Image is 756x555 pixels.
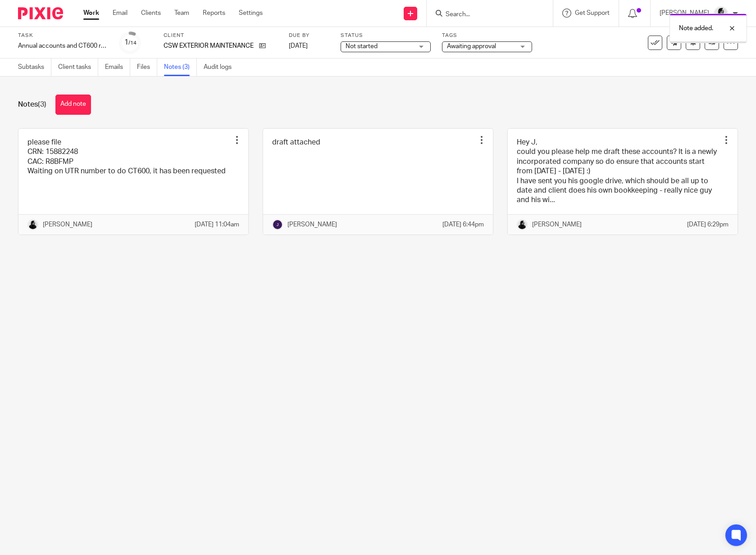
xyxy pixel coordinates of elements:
label: Status [341,32,431,39]
p: [DATE] 6:29pm [687,220,729,229]
span: [DATE] [289,43,308,49]
div: Annual accounts and CT600 return [18,41,108,50]
button: Add note [55,95,91,115]
small: /14 [128,41,137,45]
img: PHOTO-2023-03-20-11-06-28%203.jpg [517,219,528,230]
a: Reports [203,9,225,18]
p: [PERSON_NAME] [287,220,337,229]
p: [PERSON_NAME] [532,220,582,229]
label: Client [164,32,278,39]
p: CSW EXTERIOR MAINTENANCE LTD [164,41,255,50]
p: Note added. [679,24,713,33]
a: Team [174,9,189,18]
p: [DATE] 11:04am [195,220,239,229]
h1: Notes [18,100,46,109]
a: Files [137,59,157,76]
a: Notes (3) [164,59,197,76]
a: Settings [239,9,263,18]
a: Client tasks [58,59,98,76]
a: Emails [105,59,130,76]
a: Subtasks [18,59,51,76]
label: Due by [289,32,329,39]
img: Pixie [18,7,63,19]
span: Not started [346,43,378,50]
span: Awaiting approval [447,43,496,50]
a: Work [83,9,99,18]
label: Task [18,32,108,39]
p: [PERSON_NAME] [43,220,92,229]
p: [DATE] 6:44pm [442,220,484,229]
img: PHOTO-2023-03-20-11-06-28%203.jpg [714,6,728,21]
a: Email [113,9,128,18]
span: (3) [38,101,46,108]
a: Clients [141,9,161,18]
img: PHOTO-2023-03-20-11-06-28%203.jpg [27,219,38,230]
img: svg%3E [272,219,283,230]
div: 1 [124,37,137,48]
a: Audit logs [204,59,238,76]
